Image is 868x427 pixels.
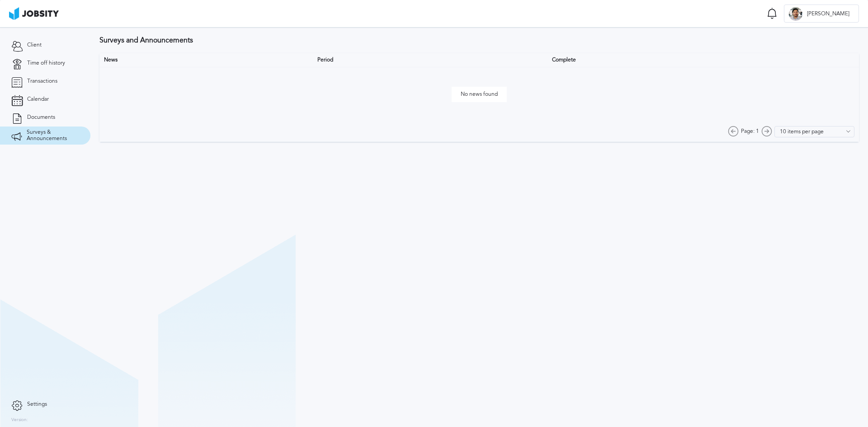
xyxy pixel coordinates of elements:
[27,78,57,84] span: Transactions
[27,42,42,48] span: Client
[11,418,28,423] label: Version:
[27,114,55,121] span: Documents
[784,5,859,23] button: M[PERSON_NAME]
[802,11,854,17] span: [PERSON_NAME]
[9,7,59,20] img: ab4bad089aa723f57921c736e9817d99.png
[27,401,47,408] span: Settings
[789,7,802,21] div: M
[27,129,79,142] span: Surveys & Announcements
[99,36,859,44] h3: Surveys and Announcements
[27,96,49,103] span: Calendar
[99,53,313,67] th: News
[547,53,859,67] th: Complete
[27,60,65,66] span: Time off history
[452,87,507,102] span: No news found
[741,128,759,135] span: Page: 1
[313,53,547,67] th: Period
